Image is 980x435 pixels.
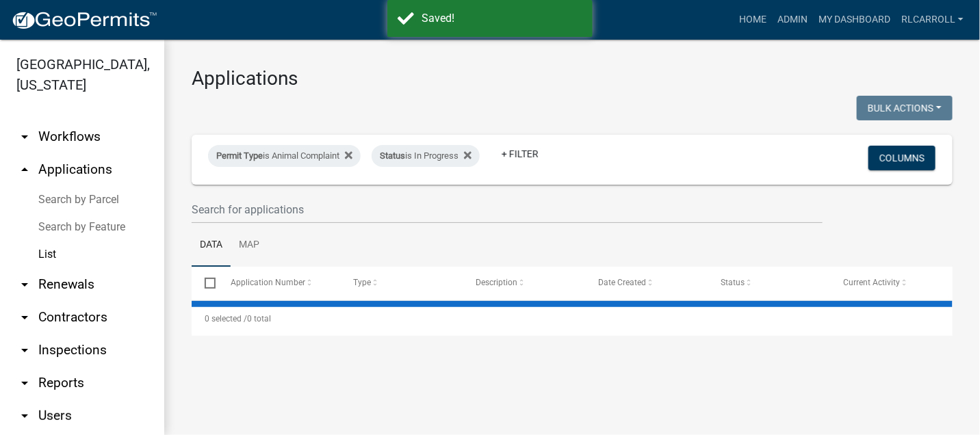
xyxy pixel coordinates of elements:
[16,408,33,424] i: arrow_drop_down
[843,278,900,287] span: Current Activity
[16,375,33,391] i: arrow_drop_down
[372,145,480,167] div: is In Progress
[208,145,361,167] div: is Animal Complaint
[16,129,33,145] i: arrow_drop_down
[380,150,405,161] span: Status
[813,7,896,33] a: My Dashboard
[205,314,247,324] span: 0 selected /
[340,267,463,300] datatable-header-cell: Type
[896,7,969,33] a: RLcarroll
[708,267,830,300] datatable-header-cell: Status
[192,302,953,336] div: 0 total
[16,342,33,358] i: arrow_drop_down
[830,267,953,300] datatable-header-cell: Current Activity
[354,278,372,287] span: Type
[721,278,745,287] span: Status
[868,146,936,170] button: Columns
[192,196,823,224] input: Search for applications
[192,267,218,300] datatable-header-cell: Select
[231,224,268,267] a: Map
[491,142,550,166] a: + Filter
[192,67,953,90] h3: Applications
[476,278,517,287] span: Description
[857,96,953,120] button: Bulk Actions
[16,276,33,293] i: arrow_drop_down
[231,278,306,287] span: Application Number
[218,267,340,300] datatable-header-cell: Application Number
[422,10,582,27] div: Saved!
[463,267,585,300] datatable-header-cell: Description
[16,161,33,178] i: arrow_drop_up
[585,267,708,300] datatable-header-cell: Date Created
[772,7,813,33] a: Admin
[734,7,772,33] a: Home
[598,278,646,287] span: Date Created
[16,309,33,326] i: arrow_drop_down
[216,150,263,161] span: Permit Type
[192,224,231,267] a: Data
